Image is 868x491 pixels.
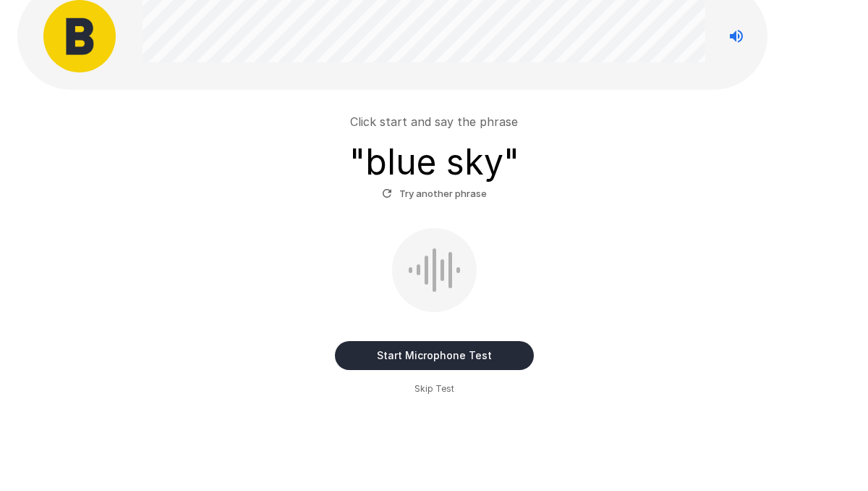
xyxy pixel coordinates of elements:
[335,341,534,370] button: Start Microphone Test
[414,382,454,396] span: Skip Test
[350,113,518,130] p: Click start and say the phrase
[722,22,751,51] button: Stop reading questions aloud
[378,182,490,205] button: Try another phrase
[349,142,519,182] h3: " blue sky "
